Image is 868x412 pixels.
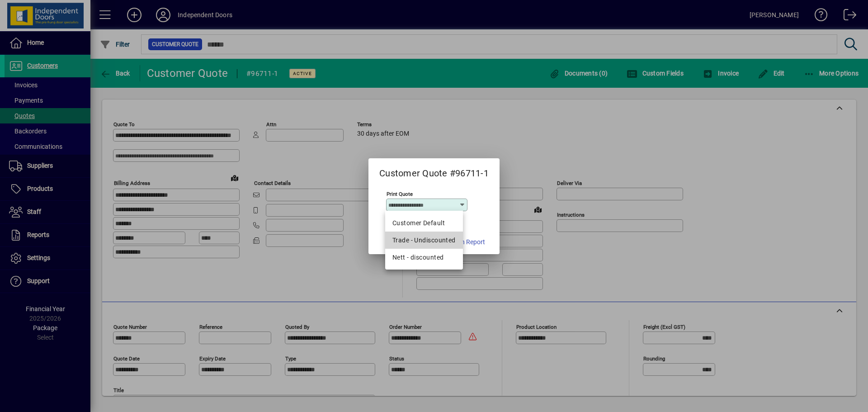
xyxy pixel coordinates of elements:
mat-label: Print Quote [387,190,413,197]
mat-option: Nett - discounted [385,249,463,266]
span: Customer Default [392,218,456,228]
div: Nett - discounted [392,253,456,262]
button: Run Report [450,234,489,251]
span: Run Report [453,237,485,247]
h2: Customer Quote #96711-1 [368,158,500,180]
div: Trade - Undiscounted [392,236,456,245]
mat-option: Trade - Undiscounted [385,232,463,249]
